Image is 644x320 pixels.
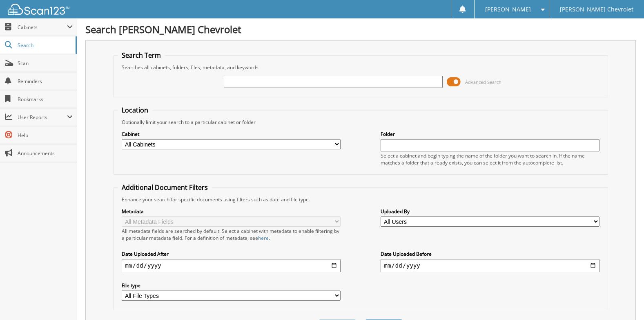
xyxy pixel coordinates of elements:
legend: Search Term [118,51,165,60]
a: here [258,234,269,241]
div: All metadata fields are searched by default. Select a cabinet with metadata to enable filtering b... [122,228,340,241]
label: File type [122,282,340,289]
span: Help [18,132,73,139]
div: Select a cabinet and begin typing the name of the folder you want to search in. If the name match... [381,152,599,166]
span: Announcements [18,150,73,157]
span: Search [18,42,71,49]
div: Optionally limit your search to a particular cabinet or folder [118,119,603,126]
img: scan123-logo-white.svg [8,4,69,15]
label: Date Uploaded Before [381,250,599,257]
span: Advanced Search [465,79,501,85]
label: Uploaded By [381,208,599,215]
span: [PERSON_NAME] [485,7,531,12]
span: Bookmarks [18,96,73,103]
h1: Search [PERSON_NAME] Chevrolet [85,23,636,36]
span: Cabinets [18,24,67,31]
label: Cabinet [122,131,340,137]
label: Date Uploaded After [122,250,340,257]
input: start [122,259,340,272]
legend: Location [118,106,152,115]
input: end [381,259,599,272]
div: Searches all cabinets, folders, files, metadata, and keywords [118,64,603,71]
div: Enhance your search for specific documents using filters such as date and file type. [118,196,603,203]
span: Reminders [18,78,73,85]
label: Metadata [122,208,340,215]
legend: Additional Document Filters [118,183,212,192]
span: Scan [18,60,73,67]
label: Folder [381,131,599,137]
span: [PERSON_NAME] Chevrolet [560,7,633,12]
span: User Reports [18,114,67,121]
